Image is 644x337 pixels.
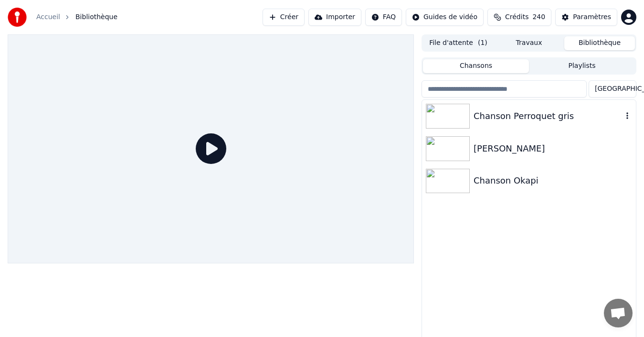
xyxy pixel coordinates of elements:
[487,9,551,26] button: Crédits240
[36,12,117,22] nav: breadcrumb
[532,12,545,22] span: 240
[494,36,564,50] button: Travaux
[474,142,632,155] div: [PERSON_NAME]
[308,9,361,26] button: Importer
[505,12,528,22] span: Crédits
[423,36,494,50] button: File d'attente
[604,299,633,327] div: Ouvrir le chat
[8,8,27,27] img: youka
[36,12,60,22] a: Accueil
[555,9,617,26] button: Paramètres
[75,12,117,22] span: Bibliothèque
[474,109,623,123] div: Chanson Perroquet gris
[529,59,635,73] button: Playlists
[478,38,487,48] span: ( 1 )
[406,9,484,26] button: Guides de vidéo
[423,59,529,73] button: Chansons
[564,36,635,50] button: Bibliothèque
[365,9,402,26] button: FAQ
[474,174,632,187] div: Chanson Okapi
[263,9,305,26] button: Créer
[573,12,611,22] div: Paramètres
